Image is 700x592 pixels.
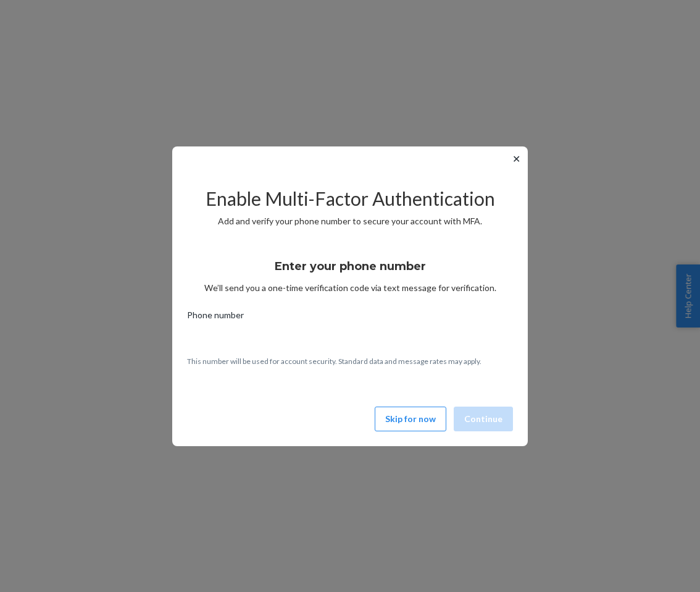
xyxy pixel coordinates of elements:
[187,215,513,227] p: Add and verify your phone number to secure your account with MFA.
[187,309,244,326] span: Phone number
[187,248,513,294] div: We’ll send you a one-time verification code via text message for verification.
[510,151,523,166] button: ✕
[375,407,446,431] button: Skip for now
[275,258,426,274] h3: Enter your phone number
[454,407,513,431] button: Continue
[187,356,513,366] p: This number will be used for account security. Standard data and message rates may apply.
[187,188,513,209] h2: Enable Multi-Factor Authentication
